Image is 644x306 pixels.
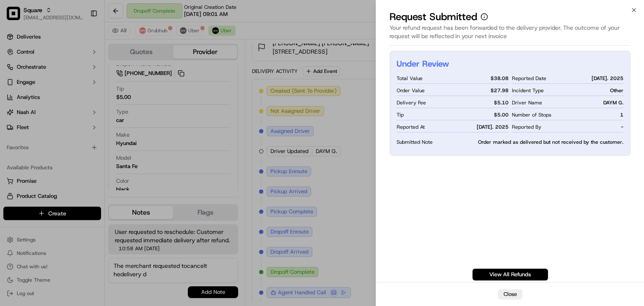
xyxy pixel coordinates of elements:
span: Order marked as delivered but not received by the customer. [478,139,623,145]
a: View All Refunds [473,269,548,280]
span: $ 38.08 [491,75,509,82]
a: 📗Knowledge Base [5,118,68,133]
span: Driver Name [512,99,542,106]
input: Got a question? Start typing here... [22,54,151,63]
span: Other [610,87,623,94]
p: Welcome 👋 [8,34,153,47]
p: Request Submitted [390,10,477,23]
span: Reported By [512,124,541,130]
img: Nash [8,8,25,25]
span: Reported Date [512,75,546,82]
span: Incident Type [512,87,544,94]
span: 1 [620,112,623,118]
span: Number of Stops [512,112,551,118]
span: $ 5.00 [494,112,509,118]
span: Reported At [397,124,425,130]
span: API Documentation [79,122,135,130]
div: We're available if you need us! [29,88,106,95]
span: Order Value [397,87,425,94]
span: Total Value [397,75,423,82]
span: [DATE]. 2025 [592,75,623,82]
span: [DATE]. 2025 [477,124,509,130]
a: Powered byPylon [59,142,101,148]
div: 📗 [8,122,15,129]
h2: Under Review [397,58,449,70]
div: 💻 [71,122,78,129]
span: Pylon [83,142,101,148]
div: Your refund request has been forwarded to the delivery provider. The outcome of your request will... [390,23,631,46]
span: Knowledge Base [17,122,64,130]
button: Start new chat [143,83,153,93]
span: Submitted Note [397,139,475,145]
span: Delivery Fee [397,99,426,106]
a: 💻API Documentation [68,118,138,133]
span: $ 27.98 [491,87,509,94]
span: - [621,124,623,130]
button: Close [498,289,522,299]
span: $ 5.10 [494,99,509,106]
span: Tip [397,112,404,118]
img: 1736555255976-a54dd68f-1ca7-489b-9aae-adbdc363a1c4 [8,80,23,95]
span: DAYM G. [603,99,623,106]
div: Start new chat [29,80,138,88]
